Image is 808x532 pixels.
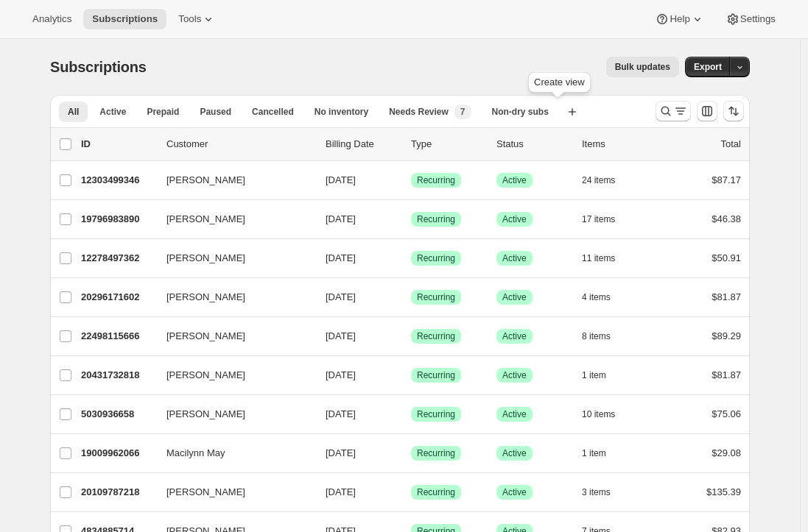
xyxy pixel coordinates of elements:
[166,368,245,383] span: [PERSON_NAME]
[158,169,305,192] button: [PERSON_NAME]
[158,247,305,270] button: [PERSON_NAME]
[81,290,155,305] p: 20296171602
[178,13,201,25] span: Tools
[712,330,741,341] span: $89.29
[417,174,455,186] span: Recurring
[81,482,741,503] div: 20109787218[PERSON_NAME][DATE]SuccessRecurringSuccessActive3 items$135.39
[32,13,71,25] span: Analytics
[582,408,615,420] span: 10 items
[326,369,356,380] span: [DATE]
[81,329,155,344] p: 22498115666
[740,13,776,25] span: Settings
[81,248,741,269] div: 12278497362[PERSON_NAME][DATE]SuccessRecurringSuccessActive11 items$50.91
[502,252,527,264] span: Active
[81,365,741,386] div: 20431732818[PERSON_NAME][DATE]SuccessRecurringSuccessActive1 item$81.87
[326,447,356,458] span: [DATE]
[417,486,455,498] span: Recurring
[252,106,294,118] span: Cancelled
[712,369,741,380] span: $81.87
[315,106,368,118] span: No inventory
[723,101,744,121] button: Sort the results
[685,57,731,77] button: Export
[166,329,245,344] span: [PERSON_NAME]
[81,170,741,191] div: 12303499346[PERSON_NAME][DATE]SuccessRecurringSuccessActive24 items$87.17
[582,291,611,303] span: 4 items
[697,101,717,121] button: Customize table column order and visibility
[582,443,622,464] button: 1 item
[169,9,225,29] button: Tools
[326,137,399,152] p: Billing Date
[502,408,527,420] span: Active
[721,137,741,152] p: Total
[166,407,245,422] span: [PERSON_NAME]
[68,106,79,118] span: All
[99,106,126,118] span: Active
[582,447,606,459] span: 1 item
[326,291,356,302] span: [DATE]
[582,137,656,152] div: Items
[694,61,722,73] span: Export
[24,9,80,29] button: Analytics
[712,408,741,419] span: $75.06
[606,57,679,77] button: Bulk updates
[712,447,741,458] span: $29.08
[81,212,155,227] p: 19796983890
[417,213,455,225] span: Recurring
[582,365,622,386] button: 1 item
[712,174,741,185] span: $87.17
[389,106,449,118] span: Needs Review
[582,252,615,264] span: 11 items
[83,9,166,29] button: Subscriptions
[158,480,305,504] button: [PERSON_NAME]
[166,485,245,500] span: [PERSON_NAME]
[582,330,611,342] span: 8 items
[582,486,611,498] span: 3 items
[81,209,741,230] div: 19796983890[PERSON_NAME][DATE]SuccessRecurringSuccessActive17 items$46.38
[502,213,527,225] span: Active
[717,9,784,29] button: Settings
[326,213,356,224] span: [DATE]
[582,287,627,308] button: 4 items
[561,102,584,122] button: Create new view
[582,174,615,186] span: 24 items
[166,212,245,227] span: [PERSON_NAME]
[502,486,527,498] span: Active
[81,287,741,308] div: 20296171602[PERSON_NAME][DATE]SuccessRecurringSuccessActive4 items$81.87
[582,369,606,381] span: 1 item
[158,208,305,231] button: [PERSON_NAME]
[166,446,225,461] span: Macilynn May
[417,291,455,303] span: Recurring
[81,173,155,188] p: 12303499346
[326,252,356,263] span: [DATE]
[81,446,155,461] p: 19009962066
[582,404,631,425] button: 10 items
[496,137,570,152] p: Status
[326,330,356,341] span: [DATE]
[166,137,314,152] p: Customer
[417,330,455,342] span: Recurring
[81,326,741,347] div: 22498115666[PERSON_NAME][DATE]SuccessRecurringSuccessActive8 items$89.29
[582,248,631,269] button: 11 items
[158,402,305,426] button: [PERSON_NAME]
[502,291,527,303] span: Active
[81,404,741,425] div: 5030936658[PERSON_NAME][DATE]SuccessRecurringSuccessActive10 items$75.06
[158,441,305,465] button: Macilynn May
[411,137,485,152] div: Type
[712,213,741,224] span: $46.38
[706,486,741,497] span: $135.39
[582,213,615,225] span: 17 items
[582,482,627,503] button: 3 items
[670,13,689,25] span: Help
[502,447,527,459] span: Active
[492,106,549,118] span: Non-dry subs
[417,447,455,459] span: Recurring
[81,368,155,383] p: 20431732818
[81,407,155,422] p: 5030936658
[417,252,455,264] span: Recurring
[81,485,155,500] p: 20109787218
[582,326,627,347] button: 8 items
[460,106,466,118] span: 7
[166,173,245,188] span: [PERSON_NAME]
[158,363,305,387] button: [PERSON_NAME]
[615,61,670,73] span: Bulk updates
